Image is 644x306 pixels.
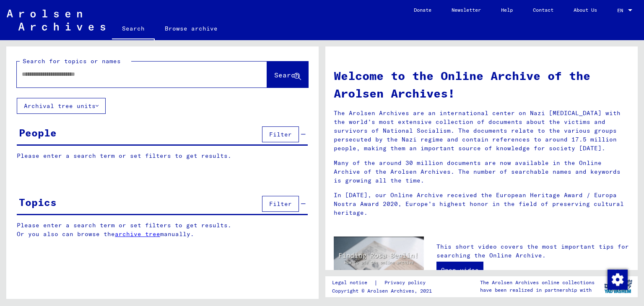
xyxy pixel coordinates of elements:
p: Please enter a search term or set filters to get results. Or you also can browse the manually. [17,221,308,239]
p: In [DATE], our Online Archive received the European Heritage Award / Europa Nostra Award 2020, Eu... [334,191,629,217]
span: Filter [269,200,292,208]
p: have been realized in partnership with [480,286,595,294]
button: Filter [262,126,299,142]
span: Search [274,71,299,79]
a: Legal notice [332,278,374,287]
img: video.jpg [334,237,424,285]
div: People [19,125,57,140]
button: Search [267,62,308,87]
p: The Arolsen Archives online collections [480,279,595,286]
a: Open video [436,262,483,278]
p: Please enter a search term or set filters to get results. [17,152,308,160]
img: Arolsen_neg.svg [7,10,105,31]
div: | [332,278,436,287]
p: This short video covers the most important tips for searching the Online Archive. [436,242,629,260]
a: Browse archive [155,18,228,39]
h1: Welcome to the Online Archive of the Arolsen Archives! [334,67,629,102]
mat-label: Search for topics or names [23,57,121,65]
a: archive tree [115,230,160,238]
img: yv_logo.png [602,276,634,297]
a: Search [112,18,155,40]
p: Copyright © Arolsen Archives, 2021 [332,287,436,295]
p: Many of the around 30 million documents are now available in the Online Archive of the Arolsen Ar... [334,159,629,185]
a: Privacy policy [378,278,436,287]
button: Filter [262,196,299,212]
button: Archival tree units [17,98,106,114]
p: The Arolsen Archives are an international center on Nazi [MEDICAL_DATA] with the world’s most ext... [334,109,629,153]
span: Filter [269,131,292,138]
img: Change consent [608,270,628,290]
span: EN [617,8,626,13]
div: Topics [19,195,57,210]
